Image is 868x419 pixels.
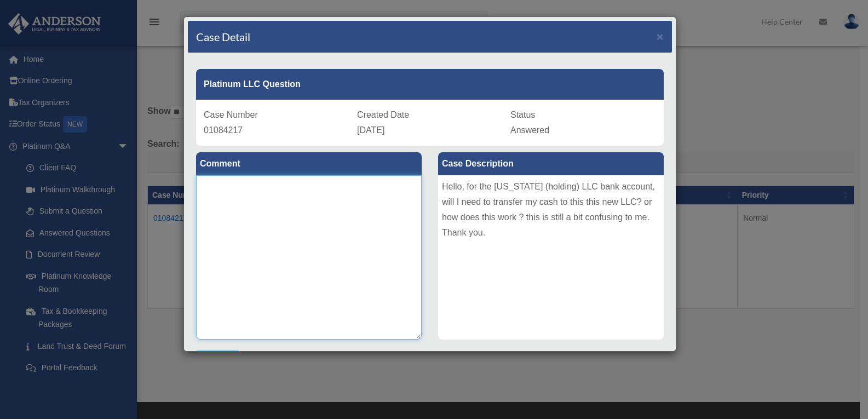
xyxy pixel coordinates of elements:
span: [DATE] [357,125,384,135]
button: Comment [196,351,239,367]
span: Case Number [204,110,258,119]
span: Status [510,110,535,119]
div: Platinum LLC Question [196,69,664,100]
div: Hello, for the [US_STATE] (holding) LLC bank account, will I need to transfer my cash to this thi... [438,175,664,340]
button: Close [657,31,664,42]
span: × [657,30,664,43]
label: Comment [196,152,422,175]
span: Created Date [357,110,409,119]
label: Case Description [438,152,664,175]
span: Answered [510,125,549,135]
span: 01084217 [204,125,243,135]
h4: Case Detail [196,29,250,44]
